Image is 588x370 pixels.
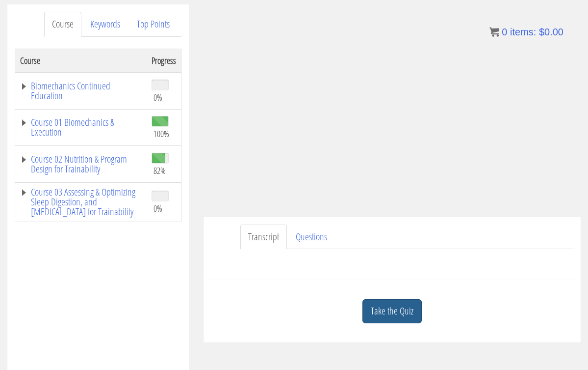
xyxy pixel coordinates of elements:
span: 100% [153,128,169,139]
a: Course 03 Assessing & Optimizing Sleep Digestion, and [MEDICAL_DATA] for Trainability [20,187,142,217]
a: Top Points [129,12,178,37]
span: $ [539,27,544,37]
a: Transcript [240,225,287,250]
a: Questions [288,225,335,250]
span: 0 [502,27,507,37]
a: Keywords [82,12,128,37]
th: Course [15,49,147,72]
span: items: [510,27,536,37]
a: Take the Quiz [362,299,422,323]
a: Biomechanics Continued Education [20,81,142,101]
a: Course 01 Biomechanics & Execution [20,117,142,137]
span: 82% [153,165,166,176]
a: Course [44,12,81,37]
a: 0 items: $0.00 [489,27,563,37]
bdi: 0.00 [539,27,563,37]
a: Course 02 Nutrition & Program Design for Trainability [20,154,142,174]
th: Progress [147,49,181,72]
img: icon11.png [489,27,499,37]
span: 0% [153,203,162,214]
span: 0% [153,92,162,103]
